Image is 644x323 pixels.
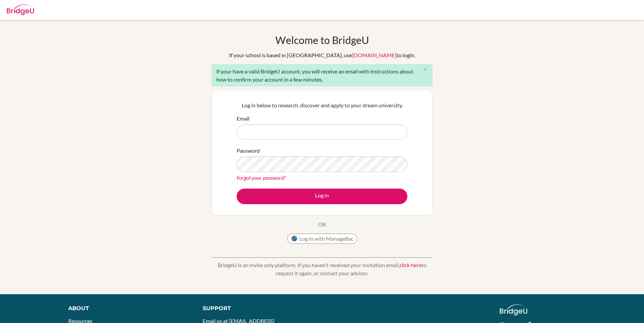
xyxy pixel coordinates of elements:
button: Close [419,65,432,75]
p: OR [318,220,326,229]
i: close [423,67,428,72]
label: Email [237,114,250,123]
div: If your have a valid BridgeU account, you will receive an email with instructions about how to co... [212,64,433,86]
button: Log in [237,189,407,204]
p: BridgeU is an invite only platform. If you haven’t received your invitation email, to request it ... [212,261,433,277]
div: About [68,304,187,313]
label: Password [237,147,260,155]
button: Log in with ManageBac [287,234,357,244]
img: Bridge-U [7,4,34,15]
div: Support [203,304,314,313]
a: click here [400,262,421,268]
a: Forgot your password? [237,174,286,181]
div: If your school is based in [GEOGRAPHIC_DATA], use to login. [229,51,415,59]
a: [DOMAIN_NAME] [352,52,397,58]
img: logo_white@2x-f4f0deed5e89b7ecb1c2cc34c3e3d731f90f0f143d5ea2071677605dd97b5244.png [500,304,527,316]
p: Log in below to research, discover and apply to your dream university. [237,101,407,109]
h1: Welcome to BridgeU [275,34,369,46]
